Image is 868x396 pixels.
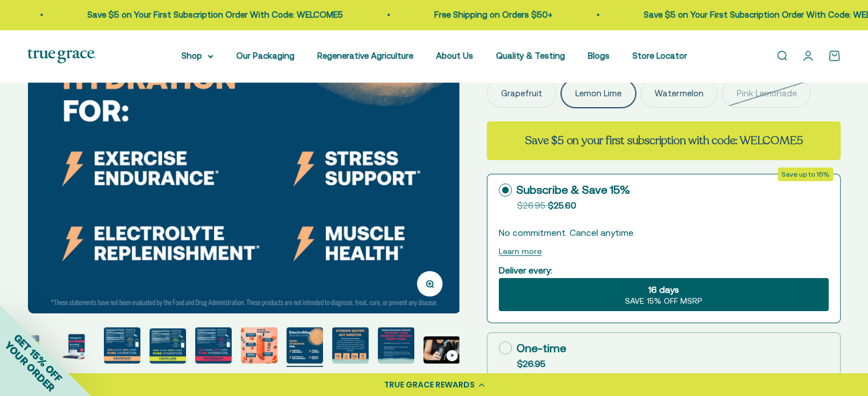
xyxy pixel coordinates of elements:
[317,51,413,60] a: Regenerative Agriculture
[150,328,186,364] img: ElectroMag™
[195,327,232,367] button: Go to item 6
[588,51,609,60] a: Blogs
[104,327,140,367] button: Go to item 4
[496,51,565,60] a: Quality & Testing
[378,327,414,364] img: ElectroMag™
[332,327,369,364] img: Everyone needs true hydration. From your extreme athletes to you weekend warriors, ElectroMag giv...
[241,327,277,364] img: Magnesium for heart health and stress support* Chloride to support pH balance and oxygen flow* So...
[332,327,369,367] button: Go to item 9
[434,10,552,19] a: Free Shipping on Orders $50+
[241,327,277,367] button: Go to item 7
[87,8,343,22] p: Save $5 on Your First Subscription Order With Code: WELCOME5
[384,379,475,391] div: TRUE GRACE REWARDS
[286,327,323,364] img: Rapid Hydration For: - Exercise endurance* - Stress support* - Electrolyte replenishment* - Muscl...
[150,328,186,367] button: Go to item 5
[286,327,323,367] button: Go to item 8
[195,327,232,364] img: ElectroMag™
[104,327,140,364] img: 750 mg sodium for fluid balance and cellular communication.* 250 mg potassium supports blood pres...
[436,51,473,60] a: About Us
[378,327,414,367] button: Go to item 10
[11,331,64,384] span: GET 15% OFF
[632,51,687,60] a: Store Locator
[236,51,294,60] a: Our Packaging
[423,336,460,367] button: Go to item 11
[2,339,57,394] span: YOUR ORDER
[525,133,802,148] strong: Save $5 on your first subscription with code: WELCOME5
[181,49,213,63] summary: Shop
